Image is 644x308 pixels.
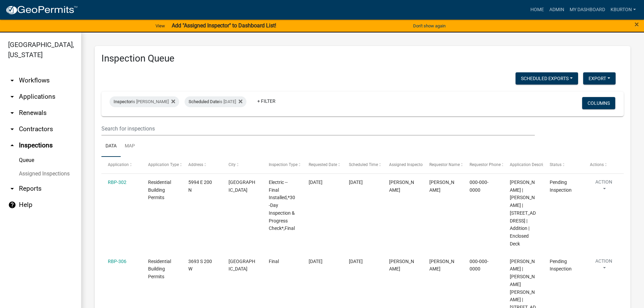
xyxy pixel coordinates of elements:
datatable-header-cell: Status [543,157,583,173]
span: 3693 S 200 W [188,259,212,272]
i: arrow_drop_up [8,141,16,149]
strong: Add "Assigned Inspector" to Dashboard List! [172,22,276,29]
datatable-header-cell: Application Description [503,157,543,173]
span: Assigned Inspector [389,162,424,167]
button: Action [590,179,618,195]
span: Application [108,162,129,167]
i: arrow_drop_down [8,125,16,133]
datatable-header-cell: Requested Date [302,157,342,173]
datatable-header-cell: Requestor Name [423,157,463,173]
button: Columns [582,97,615,109]
span: ellison wolfe [429,259,454,272]
div: is [PERSON_NAME] [110,96,179,107]
input: Search for inspections [101,122,535,136]
span: Kenny Burton [389,180,414,193]
span: Status [550,162,562,167]
button: Export [583,72,616,85]
span: Residential Building Permits [148,180,171,200]
i: arrow_drop_down [8,76,16,85]
span: Inspection Type [269,162,297,167]
button: Don't show again [410,20,448,31]
span: Inspector [114,99,132,104]
span: Kenny Burton [389,259,414,272]
i: arrow_drop_down [8,109,16,117]
span: Final [269,259,279,264]
span: Pending Inspection [550,180,572,193]
span: City [229,162,236,167]
a: My Dashboard [567,3,608,16]
span: PERU [229,259,255,272]
datatable-header-cell: City [222,157,262,173]
span: Shawn Dunnagan [429,180,454,193]
div: [DATE] [349,179,376,186]
button: Action [590,258,618,275]
span: Shawn Dunnagan | Dunnagan, Shawn R | 5994 E 200 N PERU, IN 46970 | Addition | Enclosed Deck [510,180,536,246]
span: × [635,20,639,29]
span: Scheduled Time [349,162,378,167]
datatable-header-cell: Address [182,157,222,173]
span: Application Description [510,162,552,167]
i: arrow_drop_down [8,93,16,101]
button: Close [635,20,639,28]
a: View [153,20,168,31]
a: + Filter [252,95,281,107]
span: Requestor Name [429,162,460,167]
div: is [DATE] [185,96,246,107]
span: 5994 E 200 N [188,180,212,193]
span: PERU [229,180,255,193]
a: Data [101,136,121,157]
span: Actions [590,162,604,167]
datatable-header-cell: Actions [583,157,624,173]
div: [DATE] [349,258,376,265]
h3: Inspection Queue [101,53,624,64]
span: Requested Date [309,162,337,167]
a: Admin [547,3,567,16]
span: Address [188,162,203,167]
span: Electric -- Final Installed,*30-Day Inspection & Progress Check*,Final [269,180,295,231]
a: Home [528,3,547,16]
a: Map [121,136,139,157]
i: help [8,201,16,209]
i: arrow_drop_down [8,185,16,193]
datatable-header-cell: Application [101,157,142,173]
datatable-header-cell: Requestor Phone [463,157,503,173]
datatable-header-cell: Scheduled Time [342,157,383,173]
span: Requestor Phone [470,162,501,167]
span: 000-000-0000 [470,180,488,193]
span: 000-000-0000 [470,259,488,272]
button: Scheduled Exports [516,72,578,85]
span: Pending Inspection [550,259,572,272]
span: 04/09/2025 [309,259,323,264]
a: RBP-302 [108,180,126,185]
span: Application Type [148,162,179,167]
datatable-header-cell: Inspection Type [262,157,302,173]
datatable-header-cell: Assigned Inspector [383,157,423,173]
a: RBP-306 [108,259,126,264]
span: Scheduled Date [189,99,219,104]
a: kburton [608,3,639,16]
span: 09/19/2024 [309,180,323,185]
datatable-header-cell: Application Type [142,157,182,173]
span: Residential Building Permits [148,259,171,280]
